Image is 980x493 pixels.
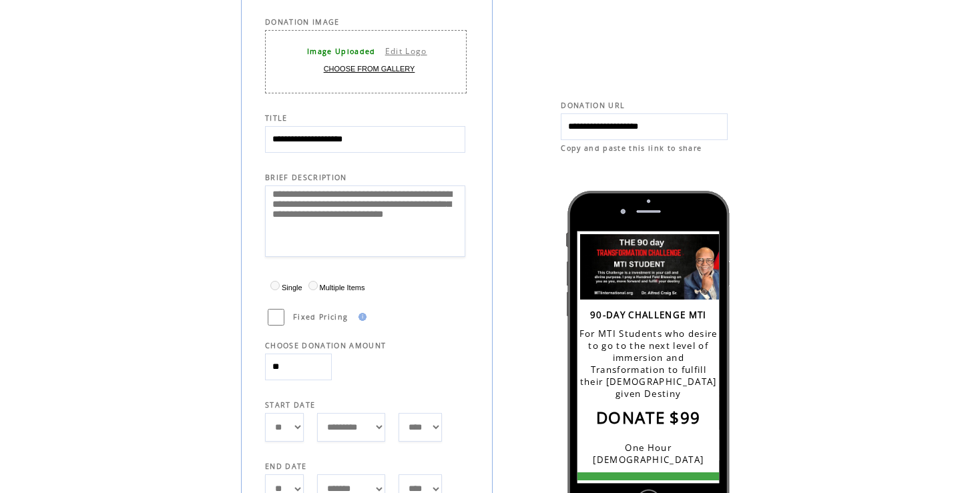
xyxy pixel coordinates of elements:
[385,45,427,57] a: Edit Logo
[267,284,302,292] label: Single
[593,442,704,466] span: One Hour [DEMOGRAPHIC_DATA]
[596,406,700,428] span: DONATE $99
[270,281,280,290] input: Single
[265,400,315,410] span: START DATE
[265,462,307,471] span: END DATE
[305,284,365,292] label: Multiple Items
[307,47,376,56] span: Image Uploaded
[561,143,702,153] span: Copy and paste this link to share
[354,313,366,321] img: help.gif
[265,17,340,27] span: DONATION IMAGE
[561,101,625,110] span: DONATION URL
[579,328,718,400] span: For MTI Students who desire to go to the next level of immersion and Transformation to fulfill th...
[324,65,415,73] a: CHOOSE FROM GALLERY
[265,113,288,123] span: TITLE
[308,281,318,290] input: Multiple Items
[265,341,386,350] span: CHOOSE DONATION AMOUNT
[265,173,347,182] span: BRIEF DESCRIPTION
[590,309,707,321] span: 90-DAY CHALLENGE MTI
[577,231,724,302] img: Loading
[293,312,348,322] span: Fixed Pricing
